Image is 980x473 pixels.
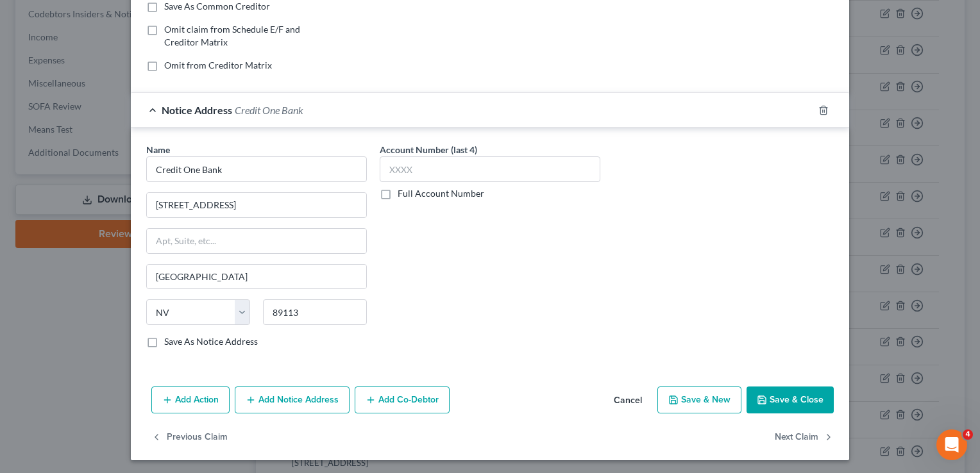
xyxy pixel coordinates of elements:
[146,156,367,182] input: Search by name...
[380,156,600,182] input: XXXX
[936,429,967,460] iframe: Intercom live chat
[151,424,228,451] button: Previous Claim
[747,386,834,413] button: Save & Close
[263,299,367,325] input: Enter zip..
[657,386,741,413] button: Save & New
[380,143,477,156] label: Account Number (last 4)
[147,265,366,289] input: Enter city...
[235,104,303,116] span: Credit One Bank
[164,24,300,47] span: Omit claim from Schedule E/F and Creditor Matrix
[355,386,450,413] button: Add Co-Debtor
[147,193,366,217] input: Enter address...
[147,229,366,253] input: Apt, Suite, etc...
[162,104,232,116] span: Notice Address
[151,386,230,413] button: Add Action
[398,187,484,200] label: Full Account Number
[235,386,350,413] button: Add Notice Address
[164,60,272,71] span: Omit from Creditor Matrix
[963,429,973,440] span: 4
[604,388,652,413] button: Cancel
[146,144,170,155] span: Name
[164,335,258,348] label: Save As Notice Address
[775,424,834,451] button: Next Claim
